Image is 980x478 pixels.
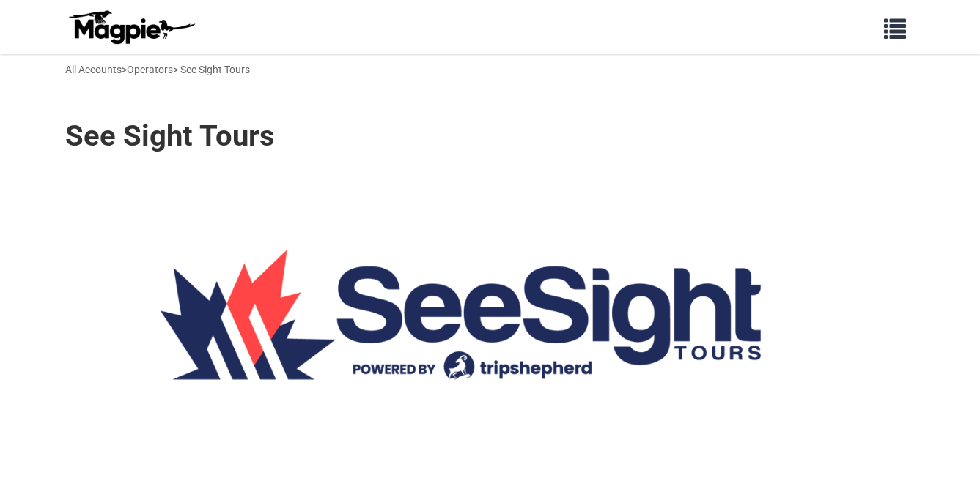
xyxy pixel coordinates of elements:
img: See Sight Tours banner [65,168,915,452]
img: logo-ab69f6fb50320c5b225c76a69d11143b.png [65,10,197,45]
h1: See Sight Tours [65,119,275,154]
div: > > See Sight Tours [65,61,250,78]
a: All Accounts [65,64,122,75]
a: Operators [127,64,173,75]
